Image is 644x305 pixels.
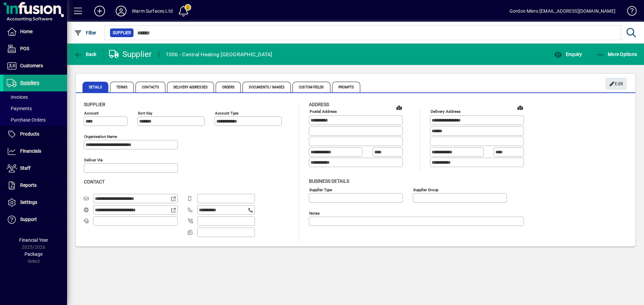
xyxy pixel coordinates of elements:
[72,27,98,39] button: Filter
[7,117,46,123] span: Purchase Orders
[67,48,104,60] app-page-header-button: Back
[3,194,67,211] a: Settings
[74,52,97,57] span: Back
[3,41,67,57] a: POS
[84,102,105,107] span: Supplier
[552,48,584,60] button: Enquiry
[509,6,615,16] div: Gordon Miers [EMAIL_ADDRESS][DOMAIN_NAME]
[24,251,43,257] span: Package
[20,63,43,68] span: Customers
[20,200,37,205] span: Settings
[20,29,33,34] span: Home
[167,82,214,92] span: Delivery Addresses
[243,82,291,92] span: Documents / Images
[110,5,132,17] button: Profile
[595,48,639,60] button: More Options
[394,102,405,113] a: View on map
[166,49,272,60] div: 1006 - Central Heating [GEOGRAPHIC_DATA]
[7,106,32,111] span: Payments
[83,82,108,92] span: Details
[20,46,29,51] span: POS
[113,29,131,36] span: Supplier
[109,49,152,60] div: Supplier
[596,52,637,57] span: More Options
[3,211,67,228] a: Support
[609,78,624,89] span: Edit
[3,114,67,126] a: Purchase Orders
[309,102,329,107] span: Address
[215,111,238,116] mat-label: Account Type
[84,134,117,139] mat-label: Organisation name
[20,148,41,154] span: Financials
[292,82,330,92] span: Custom Fields
[622,1,636,23] a: Knowledge Base
[3,91,67,103] a: Invoices
[138,111,152,116] mat-label: Sort key
[74,30,97,35] span: Filter
[84,158,103,162] mat-label: Deliver via
[309,178,349,184] span: Business details
[413,187,438,192] mat-label: Supplier group
[20,182,37,188] span: Reports
[3,143,67,160] a: Financials
[3,126,67,143] a: Products
[89,5,110,17] button: Add
[3,103,67,114] a: Payments
[132,6,173,16] div: Warm Surfaces Ltd
[110,82,134,92] span: Terms
[7,94,28,100] span: Invoices
[136,82,165,92] span: Contacts
[605,78,627,90] button: Edit
[84,111,99,116] mat-label: Account
[332,82,361,92] span: Prompts
[20,217,37,222] span: Support
[84,179,105,184] span: Contact
[3,58,67,74] a: Customers
[20,80,39,85] span: Suppliers
[309,187,332,192] mat-label: Supplier type
[20,131,39,137] span: Products
[3,177,67,194] a: Reports
[3,23,67,40] a: Home
[216,82,241,92] span: Orders
[3,160,67,177] a: Staff
[309,211,320,215] mat-label: Notes
[19,237,48,243] span: Financial Year
[515,102,526,113] a: View on map
[20,165,31,171] span: Staff
[72,48,98,60] button: Back
[554,52,582,57] span: Enquiry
